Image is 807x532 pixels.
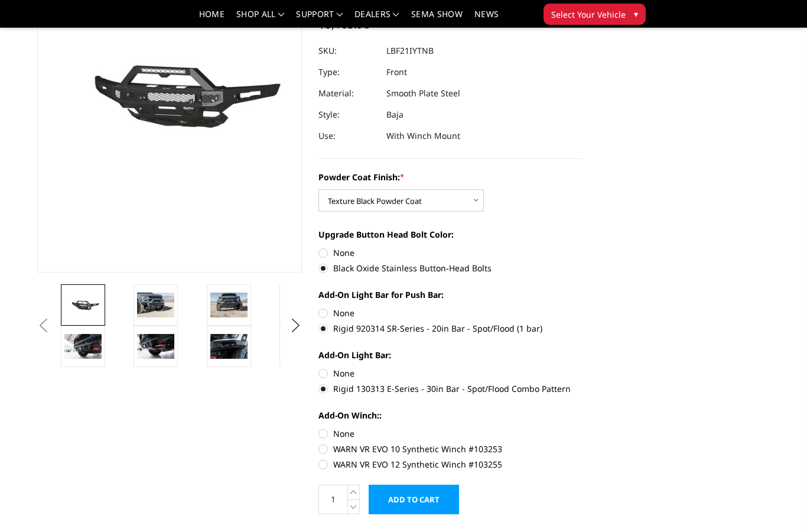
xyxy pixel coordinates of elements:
[318,443,583,455] label: WARN VR EVO 10 Synthetic Winch #103253
[386,40,434,61] dd: LBF21IYTNB
[318,307,583,319] label: None
[318,228,583,241] label: Upgrade Button Head Bolt Color:
[318,125,378,147] dt: Use:
[318,262,583,274] label: Black Oxide Stainless Button-Head Bolts
[318,409,583,421] label: Add-On Winch::
[318,61,378,83] dt: Type:
[386,104,403,125] dd: Baja
[318,382,583,395] label: Rigid 130313 E-Series - 30in Bar - Spot/Flood Combo Pattern
[318,104,378,125] dt: Style:
[634,8,638,20] span: ▾
[318,171,583,183] label: Powder Coat Finish:
[137,334,174,359] img: 2021-2025 Ford Raptor - Freedom Series - Baja Front Bumper (winch mount)
[318,458,583,471] label: WARN VR EVO 12 Synthetic Winch #103255
[236,10,284,27] a: shop all
[386,83,460,104] dd: Smooth Plate Steel
[318,288,583,301] label: Add-On Light Bar for Push Bar:
[411,10,463,27] a: SEMA Show
[318,83,378,104] dt: Material:
[318,40,378,61] dt: SKU:
[64,296,102,313] img: 2021-2025 Ford Raptor - Freedom Series - Baja Front Bumper (winch mount)
[386,61,407,83] dd: Front
[34,317,52,335] button: Previous
[369,485,459,514] input: Add to Cart
[64,334,102,359] img: 2021-2025 Ford Raptor - Freedom Series - Baja Front Bumper (winch mount)
[748,475,807,532] iframe: Chat Widget
[318,427,583,440] label: None
[354,10,399,27] a: Dealers
[551,8,626,21] span: Select Your Vehicle
[199,10,224,27] a: Home
[474,10,499,27] a: News
[318,322,583,335] label: Rigid 920314 SR-Series - 20in Bar - Spot/Flood (1 bar)
[210,293,248,317] img: 2021-2025 Ford Raptor - Freedom Series - Baja Front Bumper (winch mount)
[296,10,343,27] a: Support
[318,367,583,379] label: None
[318,246,583,259] label: None
[210,334,248,359] img: 2021-2025 Ford Raptor - Freedom Series - Baja Front Bumper (winch mount)
[318,349,583,361] label: Add-On Light Bar:
[386,125,460,147] dd: With Winch Mount
[287,317,304,335] button: Next
[137,293,174,317] img: 2021-2025 Ford Raptor - Freedom Series - Baja Front Bumper (winch mount)
[544,4,646,25] button: Select Your Vehicle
